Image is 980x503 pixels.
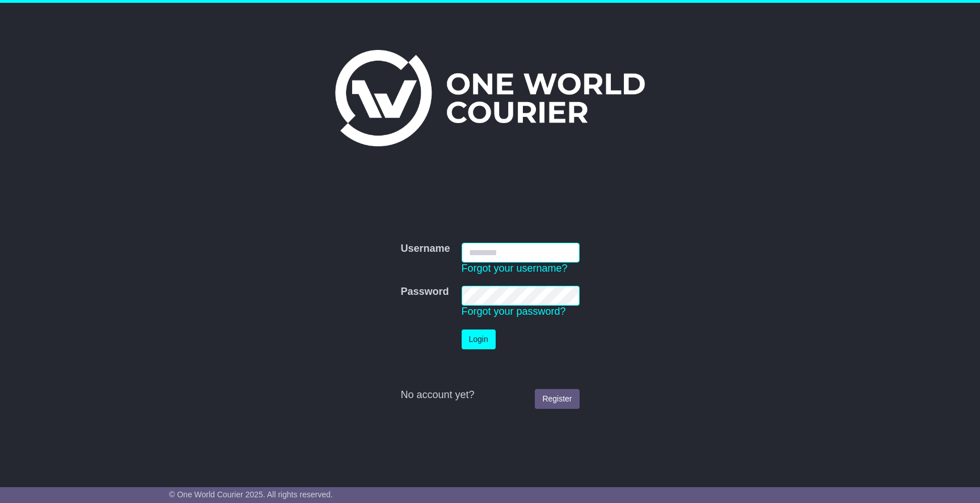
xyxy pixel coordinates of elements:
label: Password [400,286,449,298]
button: Login [462,329,496,349]
a: Register [535,389,579,409]
a: Forgot your username? [462,263,568,274]
img: One World [335,50,645,146]
div: No account yet? [400,389,579,401]
label: Username [400,243,450,255]
a: Forgot your password? [462,306,566,317]
span: © One World Courier 2025. All rights reserved. [169,490,333,499]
